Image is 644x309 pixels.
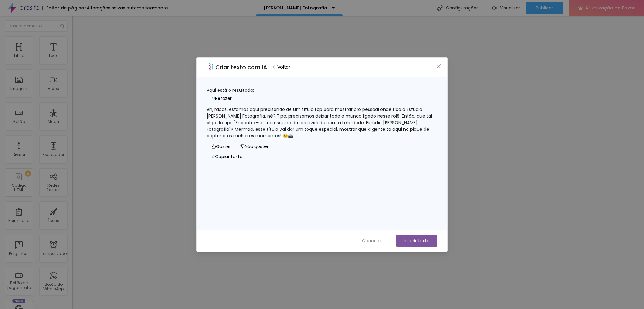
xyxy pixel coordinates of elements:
font: Ah, rapaz, estamos aqui precisando de um título top para mostrar pro pessoal onde fica o Estúdio ... [207,106,433,139]
font: Cancelar [362,238,382,244]
span: fechar [436,64,441,69]
span: como [212,144,216,149]
font: Gostei [216,143,230,150]
font: Criar texto com IA [215,63,267,71]
button: Copiar texto [207,152,247,162]
font: Inserir texto [404,238,430,244]
font: Não gostei [245,143,268,150]
button: Inserir texto [396,235,437,247]
button: Não gostei [235,142,273,152]
button: Voltar [270,63,293,72]
button: Fechar [436,63,442,69]
font: Voltar [277,64,290,70]
font: Aqui está o resultado: [207,87,254,93]
span: não gosto [240,144,245,149]
font: Copiar texto [215,153,242,160]
button: Gostei [207,142,235,152]
button: Refazer [207,94,237,104]
button: Cancelar [356,235,388,247]
font: Refazer [215,95,232,102]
